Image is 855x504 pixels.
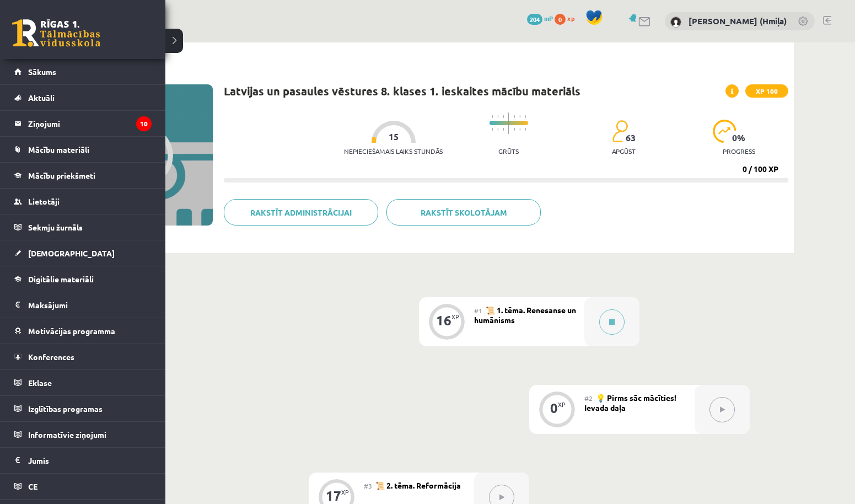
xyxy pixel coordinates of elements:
span: Eklase [28,378,52,388]
span: Sekmju žurnāls [28,222,83,232]
img: Anastasiia Khmil (Hmiļa) [670,17,681,28]
a: 204 mP [527,14,553,23]
span: Izglītības programas [28,404,103,414]
p: Grūts [498,147,519,155]
img: icon-progress-161ccf0a02000e728c5f80fcf4c31c7af3da0e1684b2b1d7c360e028c24a22f1.svg [713,120,736,143]
span: 63 [626,133,636,143]
a: Jumis [14,448,152,473]
img: icon-short-line-57e1e144782c952c97e751825c79c345078a6d821885a25fce030b3d8c18986b.svg [519,128,520,131]
a: Aktuāli [14,85,152,110]
img: icon-short-line-57e1e144782c952c97e751825c79c345078a6d821885a25fce030b3d8c18986b.svg [525,128,526,131]
img: students-c634bb4e5e11cddfef0936a35e636f08e4e9abd3cc4e673bd6f9a4125e45ecb1.svg [612,120,628,143]
a: Rīgas 1. Tālmācības vidusskola [12,19,100,47]
p: Nepieciešamais laiks stundās [344,147,443,155]
span: 📜 1. tēma. Renesanse un humānisms [474,305,576,325]
a: Rakstīt administrācijai [224,199,378,226]
div: XP [451,314,459,320]
img: icon-short-line-57e1e144782c952c97e751825c79c345078a6d821885a25fce030b3d8c18986b.svg [514,115,515,118]
span: Motivācijas programma [28,326,115,336]
span: [DEMOGRAPHIC_DATA] [28,248,115,258]
span: Jumis [28,455,49,465]
img: icon-long-line-d9ea69661e0d244f92f715978eff75569469978d946b2353a9bb055b3ed8787d.svg [508,112,509,134]
div: 17 [326,491,341,501]
a: Informatīvie ziņojumi [14,422,152,447]
img: icon-short-line-57e1e144782c952c97e751825c79c345078a6d821885a25fce030b3d8c18986b.svg [492,128,493,131]
img: icon-short-line-57e1e144782c952c97e751825c79c345078a6d821885a25fce030b3d8c18986b.svg [519,115,520,118]
span: #3 [364,481,372,490]
img: icon-short-line-57e1e144782c952c97e751825c79c345078a6d821885a25fce030b3d8c18986b.svg [514,128,515,131]
div: 16 [436,315,451,325]
a: Ziņojumi10 [14,111,152,136]
span: #1 [474,306,482,315]
a: 0 xp [555,14,580,23]
div: 0 [550,403,558,413]
span: Konferences [28,352,74,362]
span: 0 % [732,133,746,143]
a: [PERSON_NAME] (Hmiļa) [689,15,787,26]
a: [DEMOGRAPHIC_DATA] [14,240,152,266]
a: Lietotāji [14,189,152,214]
a: CE [14,474,152,499]
a: Motivācijas programma [14,318,152,344]
img: icon-short-line-57e1e144782c952c97e751825c79c345078a6d821885a25fce030b3d8c18986b.svg [525,115,526,118]
span: 0 [555,14,566,25]
span: 💡 Pirms sāc mācīties! Ievada daļa [584,393,676,412]
h1: Latvijas un pasaules vēstures 8. klases 1. ieskaites mācību materiāls [224,84,580,98]
span: 204 [527,14,542,25]
i: 10 [136,116,152,131]
a: Rakstīt skolotājam [386,199,541,226]
span: CE [28,481,37,491]
a: Maksājumi [14,292,152,318]
img: icon-short-line-57e1e144782c952c97e751825c79c345078a6d821885a25fce030b3d8c18986b.svg [503,115,504,118]
p: progress [723,147,755,155]
span: Lietotāji [28,196,60,206]
a: Sākums [14,59,152,84]
img: icon-short-line-57e1e144782c952c97e751825c79c345078a6d821885a25fce030b3d8c18986b.svg [503,128,504,131]
span: Mācību materiāli [28,144,89,154]
span: 📜 2. tēma. Reformācija [375,480,461,490]
a: Eklase [14,370,152,395]
span: Mācību priekšmeti [28,170,95,180]
span: Informatīvie ziņojumi [28,430,106,439]
span: Sākums [28,67,56,77]
a: Sekmju žurnāls [14,215,152,240]
img: icon-short-line-57e1e144782c952c97e751825c79c345078a6d821885a25fce030b3d8c18986b.svg [497,115,498,118]
legend: Ziņojumi [28,111,152,136]
p: apgūst [612,147,636,155]
span: 15 [389,132,399,142]
a: Mācību materiāli [14,137,152,162]
span: Aktuāli [28,93,55,103]
div: XP [341,489,349,495]
a: Konferences [14,344,152,369]
span: XP 100 [745,84,788,98]
a: Mācību priekšmeti [14,163,152,188]
span: Digitālie materiāli [28,274,94,284]
div: XP [558,401,566,408]
a: Digitālie materiāli [14,266,152,292]
a: Izglītības programas [14,396,152,421]
img: icon-short-line-57e1e144782c952c97e751825c79c345078a6d821885a25fce030b3d8c18986b.svg [492,115,493,118]
span: mP [544,14,553,23]
legend: Maksājumi [28,292,152,318]
span: #2 [584,394,593,403]
img: icon-short-line-57e1e144782c952c97e751825c79c345078a6d821885a25fce030b3d8c18986b.svg [497,128,498,131]
span: xp [567,14,574,23]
